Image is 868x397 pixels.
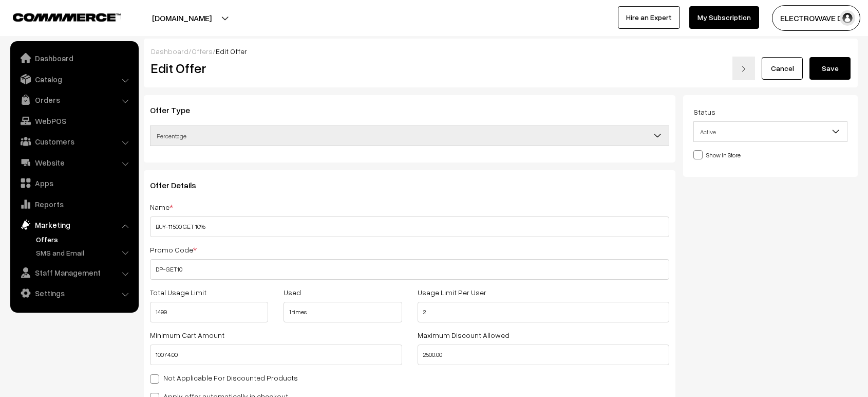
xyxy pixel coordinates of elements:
[116,5,248,31] button: [DOMAIN_NAME]
[150,287,206,298] label: Total Usage Limit
[418,345,670,365] input: Maximum Discount Allowed
[13,215,135,234] a: Marketing
[741,66,747,72] img: right-arrow.png
[693,106,715,117] label: Status
[13,284,135,302] a: Settings
[13,174,135,192] a: Apps
[13,153,135,172] a: Website
[150,202,173,212] label: Name
[192,47,213,56] a: Offers
[418,287,486,298] label: Usage Limit Per User
[13,91,135,109] a: Orders
[216,47,247,56] span: Edit Offer
[151,46,851,57] div: / /
[694,123,847,141] span: Active
[809,57,851,80] button: Save
[13,132,135,151] a: Customers
[13,49,135,67] a: Dashboard
[693,149,741,160] label: Show In Store
[33,247,135,258] a: SMS and Email
[150,259,669,280] input: Code
[13,13,121,21] img: COMMMERCE
[150,372,298,383] label: Not Applicable For Discounted Products
[33,234,135,245] a: Offers
[150,125,669,146] span: Percentage
[150,127,669,145] span: Percentage
[150,302,268,322] input: Total Usage Limit
[13,112,135,130] a: WebPOS
[762,57,803,80] a: Cancel
[150,216,669,237] input: Name
[150,330,224,340] label: Minimum Cart Amount
[418,302,670,322] input: Usage Limit Per User
[151,60,433,76] h2: Edit Offer
[772,5,860,31] button: ELECTROWAVE DE…
[150,105,202,115] span: Offer Type
[151,47,188,56] a: Dashboard
[13,70,135,88] a: Catalog
[13,263,135,282] a: Staff Management
[618,6,680,29] a: Hire an Expert
[418,330,510,340] label: Maximum Discount Allowed
[150,244,197,255] label: Promo Code
[150,180,209,190] span: Offer Details
[150,345,402,365] input: Minimum Cart Amount
[13,10,103,23] a: COMMMERCE
[693,121,847,142] span: Active
[284,287,301,298] label: Used
[689,6,759,29] a: My Subscription
[13,195,135,213] a: Reports
[840,10,855,26] img: user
